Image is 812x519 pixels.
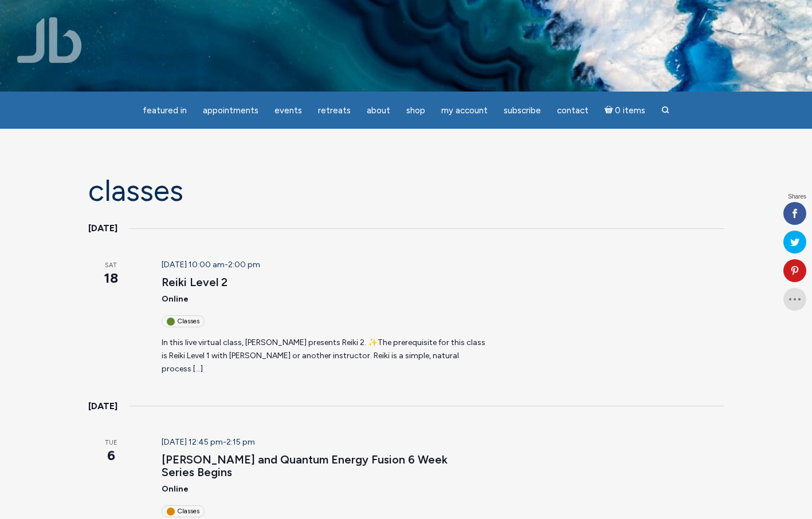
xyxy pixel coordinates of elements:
a: About [360,100,397,122]
time: [DATE] [88,399,117,414]
span: Tue [88,438,135,448]
span: Online [162,294,189,304]
span: Shares [788,194,806,200]
span: Sat [88,261,135,271]
a: [PERSON_NAME] and Quantum Energy Fusion 6 Week Series Begins [162,453,448,480]
span: [DATE] 10:00 am [162,260,225,270]
a: Cart0 items [598,98,653,122]
span: Contact [557,105,589,116]
time: - [162,437,255,447]
div: Classes [162,505,205,517]
time: [DATE] [88,221,117,236]
span: Events [274,105,302,116]
span: featured in [143,105,187,116]
a: Subscribe [497,100,548,122]
span: [DATE] 12:45 pm [162,437,223,447]
span: 2:00 pm [228,260,260,270]
span: Subscribe [504,105,541,116]
span: Retreats [318,105,351,116]
span: 0 items [615,106,645,115]
time: - [162,260,260,270]
a: featured in [136,100,194,122]
a: My Account [434,100,495,122]
h1: Classes [88,175,724,207]
a: Retreats [311,100,358,122]
a: Events [268,100,309,122]
span: Appointments [203,105,258,116]
span: 18 [88,268,135,288]
span: My Account [441,105,488,116]
span: 6 [88,446,135,465]
div: Classes [162,315,205,327]
span: Online [162,484,189,494]
span: 2:15 pm [226,437,255,447]
a: Appointments [196,100,265,122]
a: Shop [399,100,432,122]
a: Contact [550,100,595,122]
img: Jamie Butler. The Everyday Medium [17,17,82,63]
p: In this live virtual class, [PERSON_NAME] presents Reiki 2. ✨The prerequisite for this class is R... [162,336,485,375]
span: About [367,105,390,116]
a: Reiki Level 2 [162,275,227,290]
span: Shop [406,105,425,116]
i: Cart [605,105,615,116]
